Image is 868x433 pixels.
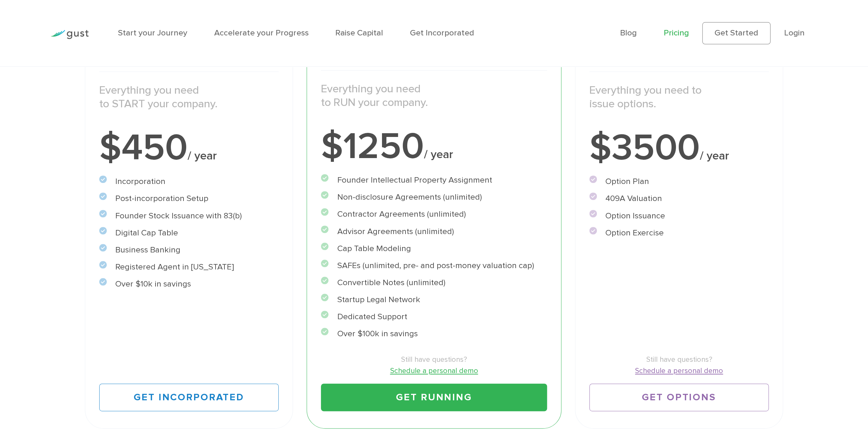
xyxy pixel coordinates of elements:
[118,28,187,38] a: Start your Journey
[99,192,279,205] li: Post-incorporation Setup
[188,149,217,163] span: / year
[589,175,769,188] li: Option Plan
[589,384,769,411] a: Get Options
[99,129,279,166] div: $450
[99,83,279,111] p: Everything you need to START your company.
[321,226,547,238] li: Advisor Agreements (unlimited)
[589,192,769,205] li: 409A Valuation
[50,30,89,39] img: Gust Logo
[702,22,770,44] a: Get Started
[321,328,547,340] li: Over $100k in savings
[589,83,769,111] p: Everything you need to issue options.
[589,210,769,222] li: Option Issuance
[700,149,729,163] span: / year
[321,260,547,272] li: SAFEs (unlimited, pre- and post-money valuation cap)
[321,311,547,323] li: Dedicated Support
[589,227,769,239] li: Option Exercise
[663,28,689,38] a: Pricing
[321,365,547,376] a: Schedule a personal demo
[589,129,769,166] div: $3500
[321,243,547,255] li: Cap Table Modeling
[410,28,474,38] a: Get Incorporated
[99,210,279,222] li: Founder Stock Issuance with 83(b)
[321,82,547,110] p: Everything you need to RUN your company.
[214,28,309,38] a: Accelerate your Progress
[321,354,547,365] span: Still have questions?
[620,28,637,38] a: Blog
[321,208,547,221] li: Contractor Agreements (unlimited)
[321,191,547,204] li: Non-disclosure Agreements (unlimited)
[321,128,547,165] div: $1250
[321,174,547,187] li: Founder Intellectual Property Assignment
[99,384,279,411] a: Get Incorporated
[99,278,279,291] li: Over $10k in savings
[589,365,769,376] a: Schedule a personal demo
[424,148,453,161] span: / year
[321,384,547,411] a: Get Running
[99,261,279,274] li: Registered Agent in [US_STATE]
[589,354,769,365] span: Still have questions?
[335,28,383,38] a: Raise Capital
[99,244,279,257] li: Business Banking
[99,175,279,188] li: Incorporation
[784,28,804,38] a: Login
[321,277,547,289] li: Convertible Notes (unlimited)
[99,227,279,239] li: Digital Cap Table
[321,294,547,306] li: Startup Legal Network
